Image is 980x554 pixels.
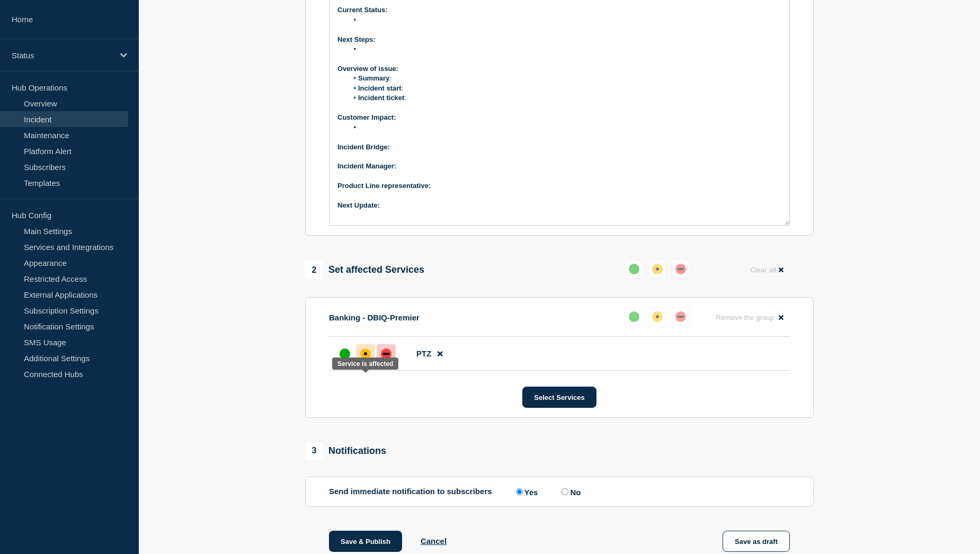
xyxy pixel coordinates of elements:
[625,260,644,279] button: up
[358,74,389,82] strong: Summary
[513,487,538,497] label: Yes
[421,537,447,546] button: Cancel
[348,84,782,93] li: :
[723,531,790,552] button: Save as draft
[358,84,402,92] strong: Incident start
[625,307,644,326] button: up
[305,261,323,279] span: 2
[305,261,424,279] div: Set affected Services
[559,487,581,497] label: No
[337,162,396,170] strong: Incident Manager:
[516,488,523,495] input: Yes
[337,201,380,209] strong: Next Update:
[360,349,371,359] div: affected
[337,65,398,73] strong: Overview of issue:
[305,442,386,460] div: Notifications
[629,264,639,274] div: up
[522,387,596,408] button: Select Services
[648,260,667,279] button: affected
[744,260,790,280] button: Clear all
[337,6,388,14] strong: Current Status:
[629,311,639,322] div: up
[358,94,404,102] strong: Incident ticket
[12,51,113,60] p: Status
[652,264,663,274] div: affected
[337,113,396,121] strong: Customer Impact:
[348,93,782,103] li: :
[652,311,663,322] div: affected
[305,442,323,460] span: 3
[340,349,350,359] div: up
[337,182,431,190] strong: Product Line representative:
[348,74,782,83] li: :
[337,143,390,151] strong: Incident Bridge:
[716,314,774,321] span: Remove the group
[381,349,391,359] div: down
[329,531,402,552] button: Save & Publish
[671,260,690,279] button: down
[329,487,492,497] p: Send immediate notification to subscribers
[329,487,790,497] div: Send immediate notification to subscribers
[416,349,431,358] span: PTZ
[337,360,393,368] div: Service is affected
[675,311,686,322] div: down
[329,313,420,322] p: Banking - DBIQ-Premier
[709,307,790,328] button: Remove the group
[671,307,690,326] button: down
[675,264,686,274] div: down
[562,488,568,495] input: No
[337,35,376,43] strong: Next Steps:
[648,307,667,326] button: affected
